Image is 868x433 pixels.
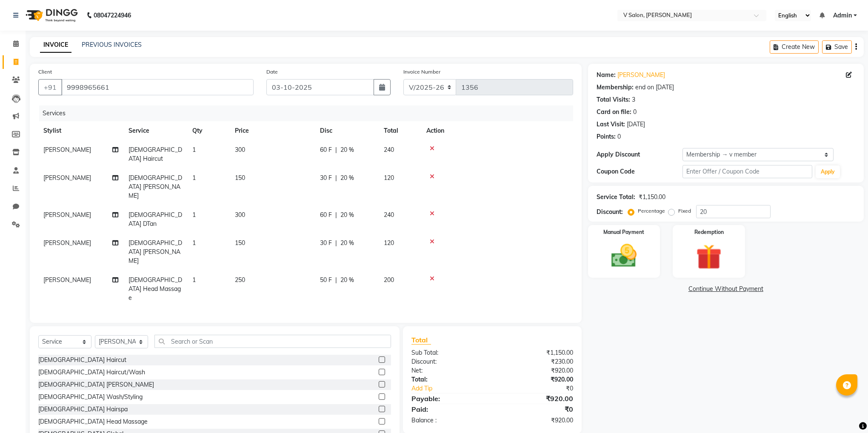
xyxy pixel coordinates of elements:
[590,285,862,293] a: Continue Without Payment
[320,276,332,285] span: 50 F
[411,336,431,345] span: Total
[128,174,182,199] span: [DEMOGRAPHIC_DATA] [PERSON_NAME]
[38,121,123,140] th: Stylist
[405,416,492,425] div: Balance :
[340,145,354,154] span: 20 %
[597,132,616,141] div: Points:
[603,228,644,236] label: Manual Payment
[638,207,665,215] label: Percentage
[43,276,91,284] span: [PERSON_NAME]
[38,356,126,365] div: [DEMOGRAPHIC_DATA] Haircut
[128,239,182,265] span: [DEMOGRAPHIC_DATA] [PERSON_NAME]
[39,105,580,121] div: Services
[335,276,337,285] span: |
[82,41,142,48] a: PREVIOUS INVOICES
[405,366,492,375] div: Net:
[128,276,182,302] span: [DEMOGRAPHIC_DATA] Head Massage
[320,211,332,219] span: 60 F
[235,211,245,219] span: 300
[597,83,634,92] div: Membership:
[43,211,91,219] span: [PERSON_NAME]
[43,174,91,182] span: [PERSON_NAME]
[403,68,440,76] label: Invoice Number
[492,357,580,366] div: ₹230.00
[235,174,245,182] span: 150
[678,207,691,215] label: Fixed
[123,121,187,140] th: Service
[38,79,62,95] button: +91
[38,405,128,414] div: [DEMOGRAPHIC_DATA] Hairspa
[603,241,645,271] img: _cash.svg
[832,399,859,424] iframe: chat widget
[235,146,245,154] span: 300
[192,276,196,284] span: 1
[421,121,573,140] th: Action
[320,174,332,182] span: 30 F
[192,239,196,247] span: 1
[61,79,254,95] input: Search by Name/Mobile/Email/Code
[38,417,148,426] div: [DEMOGRAPHIC_DATA] Head Massage
[597,208,623,216] div: Discount:
[340,174,354,182] span: 20 %
[384,174,394,182] span: 120
[384,239,394,247] span: 120
[320,145,332,154] span: 60 F
[597,71,616,80] div: Name:
[617,132,621,141] div: 0
[235,276,245,284] span: 250
[682,165,812,178] input: Enter Offer / Coupon Code
[833,11,852,20] span: Admin
[688,241,729,273] img: _gift.svg
[340,239,354,248] span: 20 %
[38,380,154,389] div: [DEMOGRAPHIC_DATA] [PERSON_NAME]
[22,3,80,27] img: logo
[230,121,315,140] th: Price
[335,145,337,154] span: |
[507,384,580,393] div: ₹0
[405,357,492,366] div: Discount:
[192,174,196,182] span: 1
[187,121,230,140] th: Qty
[822,40,852,54] button: Save
[40,37,71,53] a: INVOICE
[627,120,645,129] div: [DATE]
[597,120,625,129] div: Last Visit:
[384,276,394,284] span: 200
[405,384,507,393] a: Add Tip
[335,211,337,219] span: |
[128,146,182,162] span: [DEMOGRAPHIC_DATA] Haircut
[379,121,421,140] th: Total
[635,83,674,92] div: end on [DATE]
[633,108,637,117] div: 0
[405,348,492,357] div: Sub Total:
[94,3,131,27] b: 08047224946
[315,121,379,140] th: Disc
[128,211,182,228] span: [DEMOGRAPHIC_DATA] DTan
[154,335,391,348] input: Search or Scan
[816,165,840,178] button: Apply
[384,211,394,219] span: 240
[43,146,91,154] span: [PERSON_NAME]
[597,150,683,159] div: Apply Discount
[492,416,580,425] div: ₹920.00
[492,348,580,357] div: ₹1,150.00
[38,368,145,377] div: [DEMOGRAPHIC_DATA] Haircut/Wash
[632,95,635,104] div: 3
[43,239,91,247] span: [PERSON_NAME]
[597,95,630,104] div: Total Visits:
[617,71,665,80] a: [PERSON_NAME]
[597,108,631,117] div: Card on file:
[694,228,724,236] label: Redemption
[192,146,196,154] span: 1
[335,174,337,182] span: |
[192,211,196,219] span: 1
[340,276,354,285] span: 20 %
[405,404,492,414] div: Paid:
[639,193,665,202] div: ₹1,150.00
[38,393,143,402] div: [DEMOGRAPHIC_DATA] Wash/Styling
[405,393,492,404] div: Payable:
[597,193,635,202] div: Service Total:
[492,375,580,384] div: ₹920.00
[340,211,354,219] span: 20 %
[492,404,580,414] div: ₹0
